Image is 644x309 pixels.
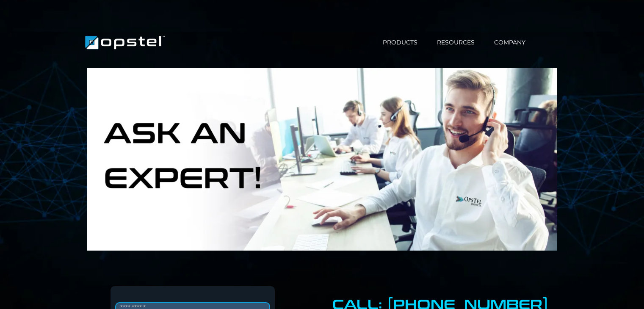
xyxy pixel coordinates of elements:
[484,38,535,47] a: COMPANY
[83,38,167,46] a: https://www.opstel.com/
[427,38,484,47] a: RESOURCES
[83,32,167,53] img: Brand Logo
[373,38,427,47] a: PRODUCTS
